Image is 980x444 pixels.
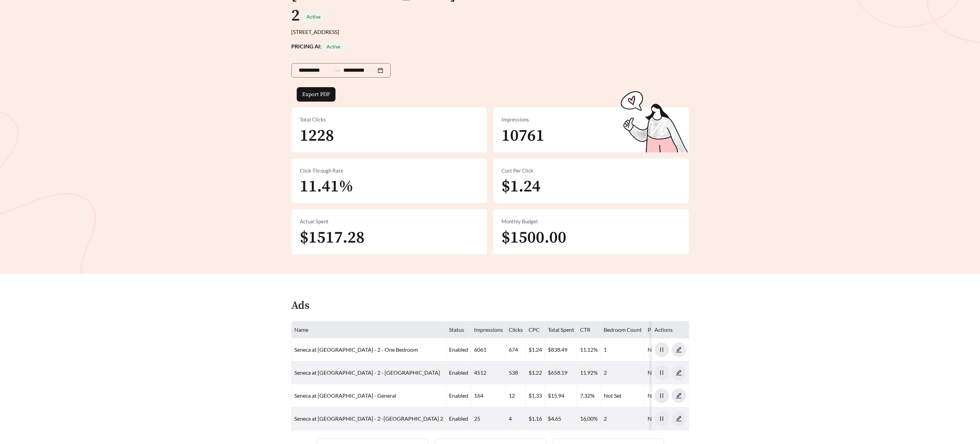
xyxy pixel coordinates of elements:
[645,407,707,430] td: Not Set
[601,407,645,430] td: 2
[654,365,669,380] button: pause
[334,67,341,73] span: to
[655,347,669,353] span: pause
[506,322,526,338] th: Clicks
[292,322,446,338] th: Name
[300,126,334,146] span: 1228
[526,407,545,430] td: $1.16
[672,416,686,422] span: edit
[506,338,526,361] td: 674
[529,326,540,333] span: CPC
[526,384,545,407] td: $1.33
[545,322,577,338] th: Total Spent
[449,392,468,399] span: enabled
[291,28,689,36] div: [STREET_ADDRESS]
[291,43,344,49] strong: PRICING AI:
[294,415,443,422] a: Seneca at [GEOGRAPHIC_DATA] - 2 -[GEOGRAPHIC_DATA] 2
[297,87,335,102] button: Export PDF
[672,415,686,422] a: edit
[302,90,330,98] span: Export PDF
[506,407,526,430] td: 4
[672,411,686,426] button: edit
[545,384,577,407] td: $15.94
[471,407,506,430] td: 25
[655,416,669,422] span: pause
[580,326,590,333] span: CTR
[526,361,545,384] td: $1.22
[655,370,669,376] span: pause
[577,384,601,407] td: 7.32%
[672,346,686,353] a: edit
[446,322,471,338] th: Status
[645,322,707,338] th: PMS/Scraper Unit Price
[672,388,686,403] button: edit
[294,392,396,399] a: Seneca at [GEOGRAPHIC_DATA] - General
[672,369,686,376] a: edit
[471,384,506,407] td: 164
[300,227,365,248] span: $1517.28
[601,361,645,384] td: 2
[291,300,309,312] h4: Ads
[501,116,681,124] div: Impressions
[300,116,479,124] div: Total Clicks
[449,346,468,353] span: enabled
[300,218,479,225] div: Actual Spent
[672,342,686,357] button: edit
[645,361,707,384] td: Not Set
[601,384,645,407] td: Not Set
[645,384,707,407] td: Not Set
[601,338,645,361] td: 1
[577,361,601,384] td: 11.92%
[501,126,544,146] span: 10761
[652,322,689,338] th: Actions
[577,407,601,430] td: 16.00%
[294,369,440,376] a: Seneca at [GEOGRAPHIC_DATA] - 2 - [GEOGRAPHIC_DATA]
[471,338,506,361] td: 6061
[672,365,686,380] button: edit
[501,167,681,175] div: Cost Per Click
[577,338,601,361] td: 11.12%
[506,361,526,384] td: 538
[471,322,506,338] th: Impressions
[501,227,566,248] span: $1500.00
[654,411,669,426] button: pause
[471,361,506,384] td: 4512
[545,361,577,384] td: $658.19
[601,322,645,338] th: Bedroom Count
[307,14,320,20] span: Active
[449,415,468,422] span: enabled
[327,44,340,49] span: Active
[672,392,686,399] a: edit
[526,338,545,361] td: $1.24
[672,370,686,376] span: edit
[294,346,418,353] a: Seneca at [GEOGRAPHIC_DATA] - 2 - One Bedroom
[655,393,669,399] span: pause
[654,342,669,357] button: pause
[449,369,468,376] span: enabled
[334,67,341,73] span: swap-right
[654,388,669,403] button: pause
[506,384,526,407] td: 12
[672,393,686,399] span: edit
[501,176,541,197] span: $1.24
[545,338,577,361] td: $838.49
[300,176,353,197] span: 11.41%
[501,218,681,225] div: Monthly Budget
[645,338,707,361] td: Not Set
[300,167,479,175] div: Click-Through Rate
[545,407,577,430] td: $4.65
[672,347,686,353] span: edit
